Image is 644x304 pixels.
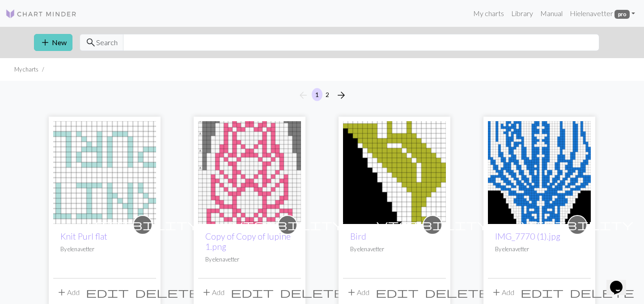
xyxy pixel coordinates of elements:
[56,286,67,299] span: add
[87,218,199,232] span: visibility
[422,284,492,301] button: Delete
[205,255,294,264] p: By elenavetter
[60,231,107,241] a: Knit Purl flat
[294,88,350,102] nav: Page navigation
[570,286,634,299] span: delete
[376,286,419,299] span: edit
[521,287,563,298] i: Edit
[517,284,567,301] button: Edit
[312,88,322,101] button: 1
[231,286,274,299] span: edit
[488,167,591,176] a: IMG_7770 (1).jpg
[377,216,488,234] i: private
[495,231,560,241] a: IMG_7770 (1).jpg
[232,216,343,234] i: private
[83,284,132,301] button: Edit
[135,286,199,299] span: delete
[231,287,274,298] i: Edit
[343,121,446,224] img: Bird
[86,286,129,299] span: edit
[198,284,228,301] button: Add
[85,36,96,49] span: search
[470,4,508,22] a: My charts
[336,90,347,101] i: Next
[205,231,291,252] a: Copy of Copy of lupine 1.png
[346,286,357,299] span: add
[87,216,199,234] i: private
[53,167,156,176] a: Knit Purl flat
[60,245,149,253] p: By elenavetter
[377,218,488,232] span: visibility
[201,286,212,299] span: add
[322,88,333,101] button: 2
[198,167,301,176] a: lupine 1.png
[350,231,366,241] a: Bird
[343,167,446,176] a: Bird
[488,121,591,224] img: IMG_7770 (1).jpg
[40,36,51,49] span: add
[425,286,489,299] span: delete
[567,284,637,301] button: Delete
[232,218,343,232] span: visibility
[566,4,639,22] a: Hielenavetter pro
[96,37,118,48] span: Search
[336,89,347,101] span: arrow_forward
[495,245,584,253] p: By elenavetter
[521,216,633,234] i: private
[5,8,77,19] img: Logo
[508,4,537,22] a: Library
[614,10,630,19] span: pro
[488,284,517,301] button: Add
[521,218,633,232] span: visibility
[14,65,38,74] li: My charts
[491,286,502,299] span: add
[132,284,203,301] button: Delete
[521,286,563,299] span: edit
[606,268,635,295] iframe: chat widget
[373,284,422,301] button: Edit
[34,34,72,51] button: New
[343,284,373,301] button: Add
[53,284,83,301] button: Add
[228,284,277,301] button: Edit
[376,287,419,298] i: Edit
[198,121,301,224] img: lupine 1.png
[537,4,566,22] a: Manual
[280,286,344,299] span: delete
[53,121,156,224] img: Knit Purl flat
[332,88,350,102] button: Next
[277,284,347,301] button: Delete
[86,287,129,298] i: Edit
[350,245,439,253] p: By elenavetter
